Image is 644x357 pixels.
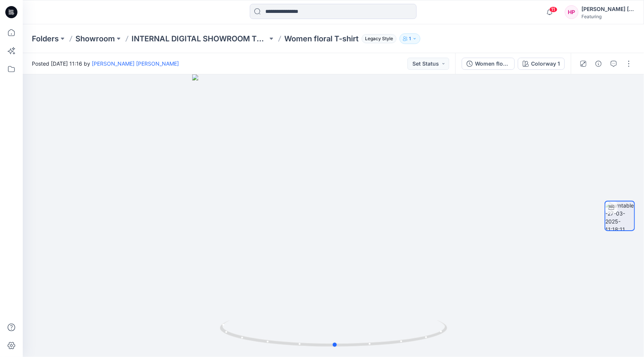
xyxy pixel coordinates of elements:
button: Women floral T-shirt [462,58,515,70]
div: Colorway 1 [531,60,560,68]
div: Featuring [581,14,635,19]
a: Folders [32,33,59,44]
img: turntable-27-03-2025-11:18:11 [605,201,634,230]
span: Legacy Style [362,34,396,43]
div: Women floral T-shirt [475,60,510,68]
span: 11 [549,6,558,13]
a: Showroom [75,33,115,44]
span: Posted [DATE] 11:16 by [32,60,179,68]
a: [PERSON_NAME] [PERSON_NAME] [92,60,179,67]
button: Legacy Style [359,33,396,44]
a: INTERNAL DIGITAL SHOWROOM TESTING [132,33,268,44]
button: Details [592,58,605,70]
button: 1 [400,33,420,44]
p: 1 [409,35,411,43]
div: HP [565,5,578,19]
p: Women floral T-shirt [284,33,359,44]
div: [PERSON_NAME] [PERSON_NAME] [581,5,635,14]
button: Colorway 1 [518,58,565,70]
